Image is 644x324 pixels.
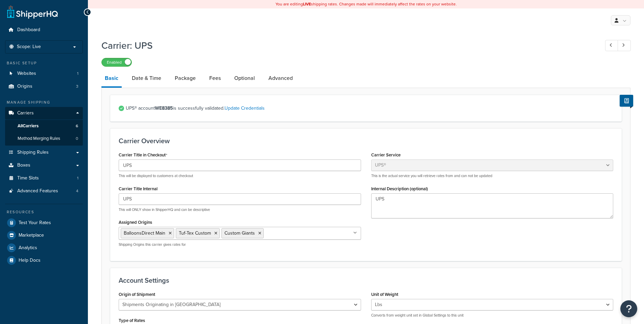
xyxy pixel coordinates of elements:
a: Optional [231,70,258,86]
a: Update Credentials [224,105,265,112]
a: Websites1 [5,67,83,80]
label: Assigned Origins [119,220,152,225]
button: Open Resource Center [620,300,637,317]
span: Advanced Features [17,188,58,194]
p: This is the actual service you will retrieve rates from and can not be updated [371,173,614,178]
span: 1 [77,175,78,181]
li: Origins [5,80,83,93]
label: Origin of Shipment [119,292,155,297]
li: Advanced Features [5,185,83,197]
p: This will be displayed to customers at checkout [119,173,361,178]
a: Help Docs [5,254,83,266]
a: Analytics [5,242,83,254]
span: Websites [17,71,36,77]
span: 4 [76,188,78,194]
a: Carriers [5,107,83,120]
div: Resources [5,209,83,215]
span: Scope: Live [17,44,41,50]
a: Time Slots1 [5,172,83,185]
strong: WE8385 [155,105,173,112]
span: All Carriers [18,123,39,129]
h1: Carrier: UPS [101,39,593,52]
span: Shipping Rules [17,150,49,155]
label: Enabled [102,58,132,66]
a: Origins3 [5,80,83,93]
a: Method Merging Rules0 [5,132,83,145]
a: Dashboard [5,24,83,36]
li: Method Merging Rules [5,132,83,145]
label: Type of Rates [119,318,145,323]
span: Custom Giants [224,230,255,237]
label: Carrier Service [371,152,401,157]
span: Analytics [19,245,37,251]
a: Previous Record [605,40,618,51]
a: Basic [101,70,122,88]
span: Dashboard [17,27,40,33]
span: Method Merging Rules [18,136,60,142]
span: Carriers [17,110,34,116]
span: Boxes [17,163,30,168]
span: 3 [76,84,78,89]
button: Show Help Docs [620,95,633,107]
b: LIVE [303,1,311,7]
span: Help Docs [19,258,41,263]
span: Origins [17,84,32,89]
a: Fees [206,70,224,86]
span: 6 [76,123,78,129]
a: Package [171,70,199,86]
span: UPS® account is successfully validated. [126,104,613,113]
h3: Account Settings [119,277,613,284]
li: Websites [5,67,83,80]
li: Carriers [5,107,83,146]
a: Boxes [5,159,83,172]
p: This will ONLY show in ShipperHQ and can be descriptive [119,207,361,212]
span: Tuf-Tex Custom [179,230,211,237]
span: Test Your Rates [19,220,51,226]
a: Next Record [618,40,631,51]
a: Advanced [265,70,296,86]
div: Manage Shipping [5,100,83,105]
h3: Carrier Overview [119,137,613,145]
span: Time Slots [17,175,39,181]
span: 0 [76,136,78,142]
a: Shipping Rules [5,146,83,159]
a: Marketplace [5,229,83,241]
span: 1 [77,71,78,77]
textarea: UPS [371,193,614,218]
a: Test Your Rates [5,217,83,229]
span: BalloonsDirect Main [124,230,165,237]
a: Advanced Features4 [5,185,83,197]
div: Basic Setup [5,60,83,66]
a: AllCarriers6 [5,120,83,132]
label: Internal Description (optional) [371,186,428,191]
label: Carrier Title Internal [119,186,158,191]
li: Time Slots [5,172,83,185]
a: Date & Time [128,70,165,86]
span: Marketplace [19,233,44,238]
label: Carrier Title in Checkout [119,152,167,158]
label: Unit of Weight [371,292,398,297]
p: Converts from weight unit set in Global Settings to this unit [371,313,614,318]
p: Shipping Origins this carrier gives rates for [119,242,361,247]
